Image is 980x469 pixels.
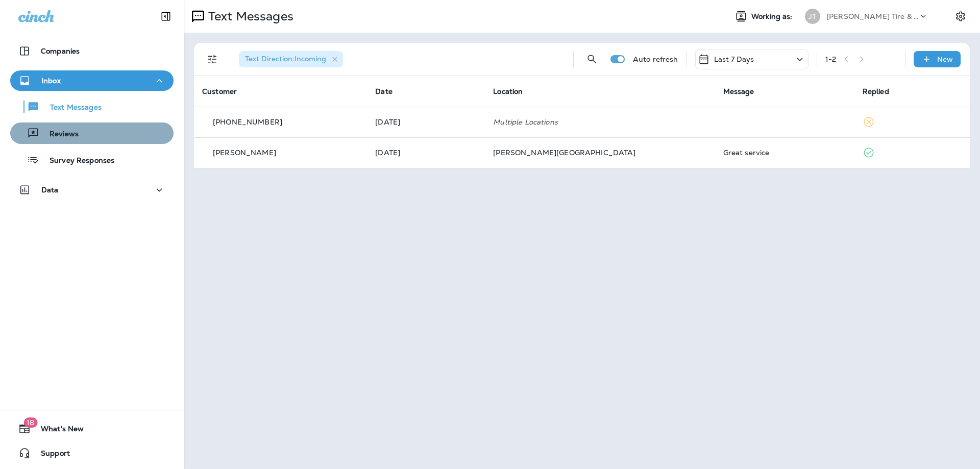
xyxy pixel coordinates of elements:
[40,103,102,113] p: Text Messages
[805,9,820,24] div: JT
[10,41,174,61] button: Companies
[41,47,80,55] p: Companies
[41,77,61,85] p: Inbox
[152,6,180,27] button: Collapse Sidebar
[493,148,635,157] span: [PERSON_NAME][GEOGRAPHIC_DATA]
[951,7,970,26] button: Settings
[10,443,174,463] button: Support
[10,70,174,91] button: Inbox
[202,87,237,96] span: Customer
[493,87,523,96] span: Location
[41,186,59,194] p: Data
[245,54,326,63] span: Text Direction : Incoming
[633,55,678,63] p: Auto refresh
[202,49,223,69] button: Filters
[863,87,889,96] span: Replied
[375,149,477,157] p: Sep 16, 2025 02:25 PM
[826,12,918,20] p: [PERSON_NAME] Tire & Auto
[10,149,174,170] button: Survey Responses
[239,51,343,67] div: Text Direction:Incoming
[10,96,174,117] button: Text Messages
[39,156,114,166] p: Survey Responses
[39,130,79,139] p: Reviews
[375,118,477,126] p: Sep 18, 2025 08:02 AM
[751,12,795,21] span: Working as:
[375,87,393,96] span: Date
[723,87,754,96] span: Message
[31,449,70,461] span: Support
[31,425,84,437] span: What's New
[213,118,282,126] p: [PHONE_NUMBER]
[582,49,602,69] button: Search Messages
[825,55,836,63] div: 1 - 2
[493,118,706,126] p: Multiple Locations
[213,149,276,157] p: [PERSON_NAME]
[23,417,37,428] span: 18
[937,55,953,63] p: New
[204,9,293,24] p: Text Messages
[10,180,174,200] button: Data
[714,55,754,63] p: Last 7 Days
[10,122,174,144] button: Reviews
[723,149,846,157] div: Great service
[10,418,174,439] button: 18What's New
